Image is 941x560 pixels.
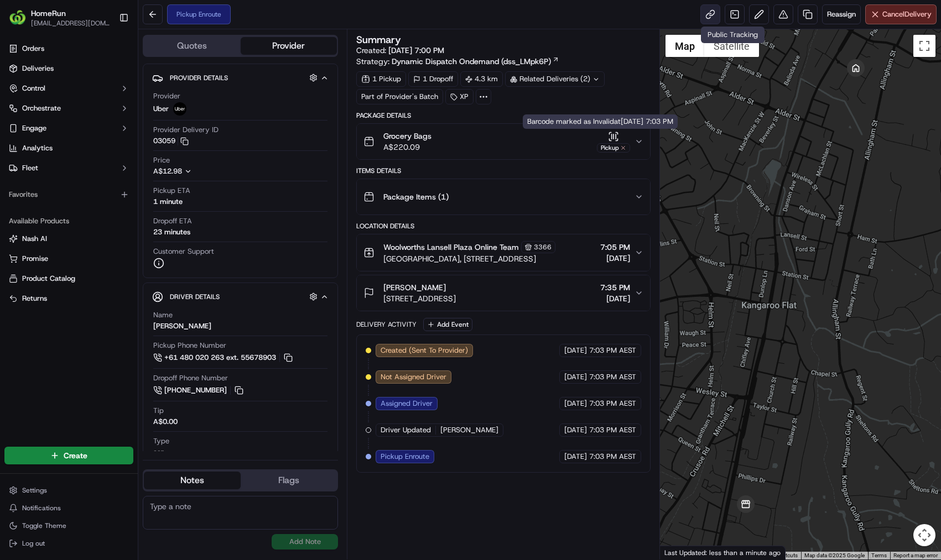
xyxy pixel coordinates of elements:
[153,136,189,146] button: 03059
[153,155,170,165] span: Price
[600,282,630,293] span: 7:35 PM
[241,472,337,489] button: Flags
[356,35,401,45] h3: Summary
[392,56,551,67] span: Dynamic Dispatch Ondemand (dss_LMpk6P)
[4,230,133,248] button: Nash AI
[22,44,44,54] span: Orders
[827,9,856,19] span: Reassign
[170,74,228,82] span: Provider Details
[4,447,133,464] button: Create
[804,552,865,558] span: Map data ©2025 Google
[22,143,53,153] span: Analytics
[4,500,133,516] button: Notifications
[383,293,456,304] span: [STREET_ADDRESS]
[356,111,651,120] div: Package Details
[564,372,587,382] span: [DATE]
[153,216,192,226] span: Dropoff ETA
[597,143,630,153] div: Pickup
[11,161,20,170] div: 📗
[357,124,650,159] button: Grocery BagsA$220.09Pickup
[882,9,932,19] span: Cancel Delivery
[22,123,46,133] span: Engage
[9,9,27,27] img: HomeRun
[356,56,559,67] div: Strategy:
[164,385,227,395] span: [PHONE_NUMBER]
[356,320,417,329] div: Delivery Activity
[381,399,433,409] span: Assigned Driver
[153,384,245,396] a: [PHONE_NUMBER]
[356,45,444,56] span: Created:
[383,191,449,202] span: Package Items ( 1 )
[4,159,133,177] button: Fleet
[22,103,61,113] span: Orchestrate
[22,504,61,512] span: Notifications
[4,270,133,287] button: Product Catalog
[865,4,937,24] button: CancelDelivery
[383,282,446,293] span: [PERSON_NAME]
[666,35,704,57] button: Show street map
[4,212,133,230] div: Available Products
[31,8,66,19] button: HomeRun
[913,35,935,57] button: Toggle fullscreen view
[564,452,587,462] span: [DATE]
[4,139,133,157] a: Analytics
[4,40,133,57] a: Orders
[78,187,134,196] a: Powered byPylon
[589,452,636,462] span: 7:03 PM AEST
[31,19,110,28] button: [EMAIL_ADDRESS][DOMAIN_NAME]
[22,521,66,530] span: Toggle Theme
[22,160,85,171] span: Knowledge Base
[564,399,587,409] span: [DATE]
[153,352,294,364] a: +61 480 020 263 ext. 55678903
[144,472,241,489] button: Notes
[152,69,329,87] button: Provider Details
[534,243,552,252] span: 3366
[357,234,650,271] button: Woolworths Lansell Plaza Online Team3366[GEOGRAPHIC_DATA], [STREET_ADDRESS]7:05 PM[DATE]
[4,60,133,77] a: Deliveries
[600,253,630,264] span: [DATE]
[381,425,431,435] span: Driver Updated
[564,346,587,355] span: [DATE]
[505,71,605,87] div: Related Deliveries (2)
[589,372,636,382] span: 7:03 PM AEST
[152,287,329,306] button: Driver Details
[4,483,133,498] button: Settings
[356,222,651,231] div: Location Details
[589,399,636,409] span: 7:03 PM AEST
[153,227,190,237] div: 23 minutes
[153,321,211,331] div: [PERSON_NAME]
[89,156,182,176] a: 💻API Documentation
[9,274,129,284] a: Product Catalog
[93,161,102,170] div: 💻
[22,83,45,93] span: Control
[22,64,54,74] span: Deliveries
[4,186,133,203] div: Favorites
[153,373,228,383] span: Dropoff Phone Number
[356,166,651,175] div: Items Details
[170,292,220,301] span: Driver Details
[357,275,650,311] button: [PERSON_NAME][STREET_ADDRESS]7:35 PM[DATE]
[871,552,887,558] a: Terms (opens in new tab)
[22,274,75,284] span: Product Catalog
[9,254,129,264] a: Promise
[173,102,186,116] img: uber-new-logo.jpeg
[4,100,133,117] button: Orchestrate
[4,250,133,268] button: Promise
[663,545,699,559] img: Google
[822,4,861,24] button: Reassign
[383,142,431,153] span: A$220.09
[423,318,472,331] button: Add Event
[614,117,673,126] span: at [DATE] 7:03 PM
[11,11,33,33] img: Nash
[381,372,446,382] span: Not Assigned Driver
[4,536,133,551] button: Log out
[153,310,173,320] span: Name
[153,436,169,446] span: Type
[110,187,134,196] span: Pylon
[188,109,201,122] button: Start new chat
[383,130,431,142] span: Grocery Bags
[383,253,555,264] span: [GEOGRAPHIC_DATA], [STREET_ADDRESS]
[153,417,178,427] div: A$0.00
[701,27,765,43] div: Public Tracking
